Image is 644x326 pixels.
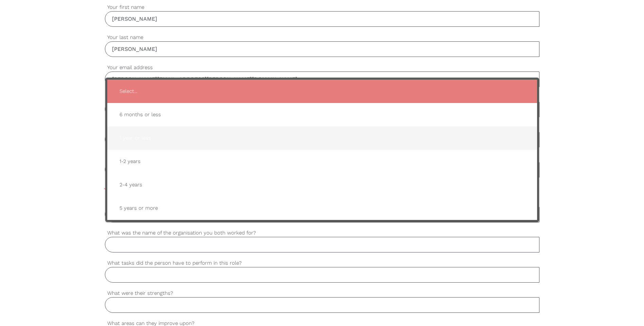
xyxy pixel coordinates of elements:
[105,3,539,11] label: Your first name
[105,124,539,132] label: Name of person you are giving a reference for
[105,229,539,237] label: What was the name of the organisation you both worked for?
[114,153,530,170] span: 1-2 years
[105,289,539,297] label: What were their strengths?
[105,34,539,41] label: Your last name
[114,177,530,193] span: 2-4 years
[114,83,530,100] span: Select...
[114,200,530,217] span: 5 years or more
[105,64,539,72] label: Your email address
[105,184,314,192] span: Please confirm that the person you are giving a reference for is not a relative
[114,106,530,123] span: 6 months or less
[105,154,539,162] label: How do you know the person you are giving a reference for?
[105,199,539,207] label: How long did they work for you
[105,259,539,267] label: What tasks did the person have to perform in this role?
[114,130,530,146] span: 1 year or less
[105,94,539,102] label: Mobile phone number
